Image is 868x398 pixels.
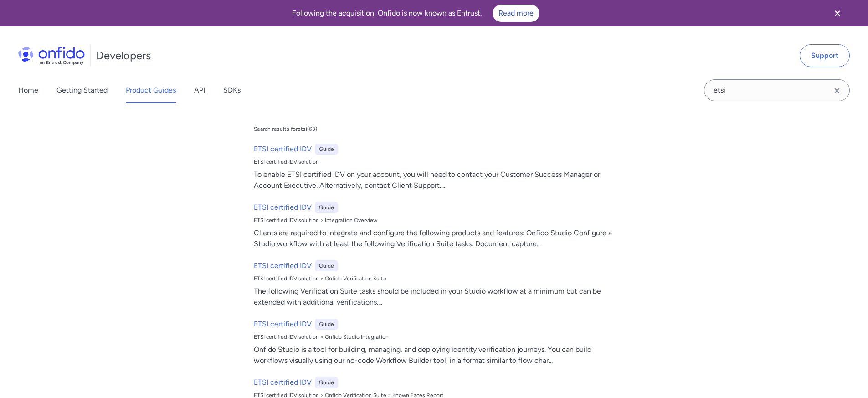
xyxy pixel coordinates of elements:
div: Clients are required to integrate and configure the following products and features: Onfido Studi... [254,227,622,249]
svg: Close banner [832,8,843,19]
div: Guide [315,144,338,155]
a: ETSI certified IDVGuideETSI certified IDV solution > Integration OverviewClients are required to ... [250,198,626,253]
h6: ETSI certified IDV [254,144,312,155]
div: ETSI certified IDV solution [254,158,622,165]
div: Search results for etsi ( 63 ) [254,125,317,133]
div: Guide [315,202,338,213]
svg: Clear search field button [832,85,842,96]
div: Guide [315,260,338,271]
a: Product Guides [126,78,176,103]
div: The following Verification Suite tasks should be included in your Studio workflow at a minimum bu... [254,286,622,308]
div: ETSI certified IDV solution > Onfido Studio Integration [254,333,622,341]
div: To enable ETSI certified IDV on your account, you will need to contact your Customer Success Mana... [254,169,622,191]
a: SDKs [223,78,241,103]
div: Guide [315,319,338,330]
a: ETSI certified IDVGuideETSI certified IDV solution > Onfido Studio IntegrationOnfido Studio is a ... [250,315,626,370]
a: ETSI certified IDVGuideETSI certified IDV solutionTo enable ETSI certified IDV on your account, y... [250,140,626,195]
div: ETSI certified IDV solution > Integration Overview [254,217,622,224]
div: ETSI certified IDV solution > Onfido Verification Suite [254,275,622,282]
div: Onfido Studio is a tool for building, managing, and deploying identity verification journeys. You... [254,344,622,366]
a: Support [800,44,850,67]
img: Onfido Logo [18,47,85,65]
h6: ETSI certified IDV [254,319,312,330]
h6: ETSI certified IDV [254,377,312,388]
div: Following the acquisition, Onfido is now known as Entrust. [11,5,821,22]
a: Getting Started [56,78,108,103]
h6: ETSI certified IDV [254,202,312,213]
a: API [194,78,205,103]
div: Guide [315,377,338,388]
a: Read more [493,5,539,22]
h6: ETSI certified IDV [254,260,312,271]
button: Close banner [821,2,854,25]
input: Onfido search input field [704,79,850,101]
a: ETSI certified IDVGuideETSI certified IDV solution > Onfido Verification SuiteThe following Verif... [250,257,626,311]
a: Home [18,78,38,103]
h1: Developers [96,48,151,63]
